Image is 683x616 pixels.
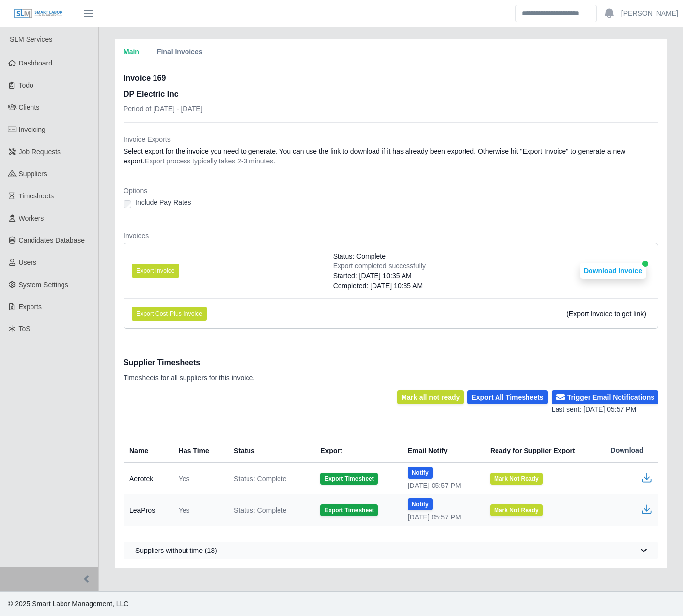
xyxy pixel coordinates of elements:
td: LeaPros [124,494,171,526]
button: Mark all not ready [397,390,464,404]
h3: DP Electric Inc [124,88,203,100]
span: Users [19,259,37,266]
button: Main [115,39,148,65]
button: Final Invoices [148,39,212,65]
p: Timesheets for all suppliers for this invoice. [124,373,255,383]
span: Status: Complete [333,251,386,261]
th: Name [124,438,171,463]
button: Download Invoice [580,263,646,279]
div: Completed: [DATE] 10:35 AM [333,281,426,291]
span: Workers [19,214,44,222]
a: Download Invoice [580,267,646,275]
th: Email Notify [400,438,482,463]
span: System Settings [19,281,68,289]
span: Timesheets [19,192,54,200]
button: Mark Not Ready [490,504,543,516]
h1: Supplier Timesheets [124,357,255,369]
span: Job Requests [19,148,61,156]
h2: Invoice 169 [124,72,203,84]
th: Ready for Supplier Export [482,438,603,463]
td: Yes [171,463,226,495]
button: Trigger Email Notifications [552,390,658,404]
span: ToS [19,325,31,333]
p: Period of [DATE] - [DATE] [124,104,203,114]
button: Export Cost-Plus Invoice [132,307,207,321]
span: Dashboard [19,59,53,67]
span: Status: Complete [234,474,286,484]
button: Export All Timesheets [467,390,547,404]
dt: Invoices [124,231,658,241]
dt: Options [124,186,658,195]
span: Invoicing [19,126,46,133]
img: SLM Logo [14,8,63,19]
div: [DATE] 05:57 PM [408,481,474,490]
span: Candidates Database [19,236,85,244]
button: Export Timesheet [320,473,377,485]
td: Aerotek [124,463,171,495]
td: Yes [171,494,226,526]
th: Status [226,438,312,463]
label: Include Pay Rates [135,197,191,207]
span: (Export Invoice to get link) [566,310,646,318]
span: Status: Complete [234,505,286,515]
th: Export [312,438,400,463]
span: Suppliers without time (13) [135,546,217,555]
span: Clients [19,103,40,111]
span: Suppliers [19,170,47,178]
button: Notify [408,467,433,479]
div: Last sent: [DATE] 05:57 PM [552,404,658,415]
button: Mark Not Ready [490,473,543,485]
input: Search [515,5,597,22]
div: [DATE] 05:57 PM [408,512,474,522]
button: Suppliers without time (13) [124,542,658,559]
th: Has Time [171,438,226,463]
span: Todo [19,81,33,89]
dd: Select export for the invoice you need to generate. You can use the link to download if it has al... [124,146,658,166]
span: © 2025 Smart Labor Management, LLC [8,600,128,608]
button: Export Timesheet [320,504,377,516]
div: Started: [DATE] 10:35 AM [333,271,426,281]
button: Notify [408,498,433,510]
div: Export completed successfully [333,261,426,271]
dt: Invoice Exports [124,134,658,144]
span: Exports [19,303,42,311]
span: Export process typically takes 2-3 minutes. [145,157,275,165]
th: Download [603,438,658,463]
a: [PERSON_NAME] [621,8,678,19]
span: SLM Services [10,35,52,43]
button: Export Invoice [132,264,179,278]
